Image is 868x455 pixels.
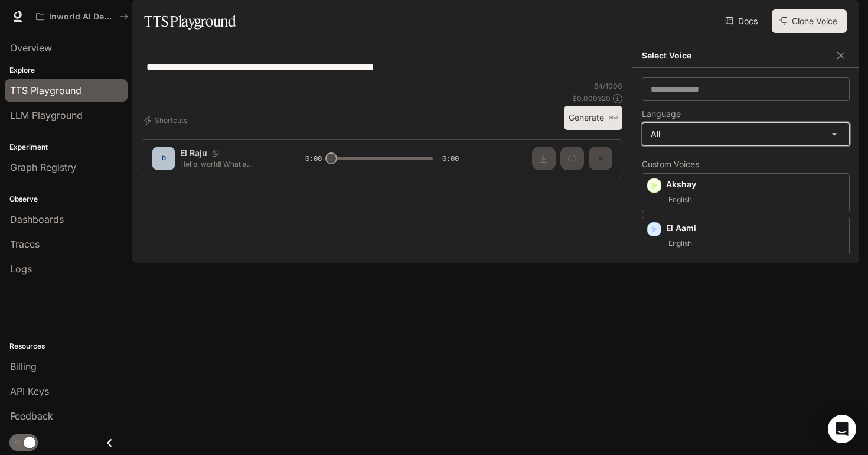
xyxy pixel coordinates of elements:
span: English [666,193,694,207]
h1: TTS Playground [144,9,236,33]
button: All workspaces [31,5,133,28]
div: Open Intercom Messenger [828,415,856,443]
p: Akshay [666,178,844,190]
p: Language [642,110,681,118]
a: Docs [723,9,762,33]
p: Custom Voices [642,160,850,168]
p: El Aami [666,222,844,234]
span: English [666,236,694,251]
button: Generate⌘⏎ [564,106,622,130]
p: Inworld AI Demos [49,12,115,22]
button: Clone Voice [772,9,847,33]
button: Shortcuts [142,111,192,130]
p: $ 0.000320 [572,93,611,103]
p: ⌘⏎ [609,115,618,122]
p: 64 / 1000 [594,81,622,91]
div: All [642,123,849,145]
